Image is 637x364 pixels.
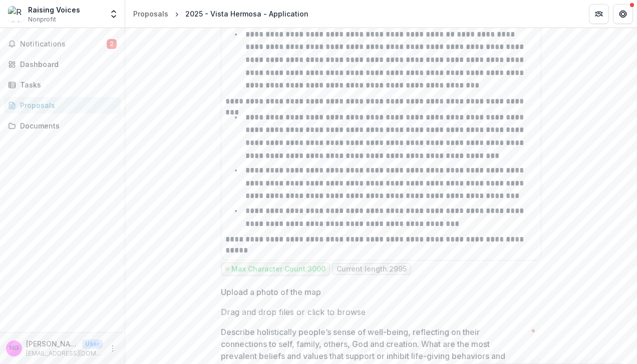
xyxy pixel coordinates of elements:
[4,117,121,134] a: Documents
[4,76,121,93] a: Tasks
[28,15,56,24] span: Nonprofit
[4,97,121,113] a: Proposals
[20,79,113,90] div: Tasks
[82,339,103,348] p: User
[221,306,366,318] p: Drag and drop files or
[10,345,19,351] div: Natsnet Ghebrebrhan
[221,286,321,298] p: Upload a photo of the map
[28,4,80,15] div: Raising Voices
[307,307,366,317] span: click to browse
[107,342,119,354] button: More
[613,4,633,24] button: Get Help
[20,59,113,69] div: Dashboard
[20,100,113,110] div: Proposals
[231,265,326,273] p: Max Character Count: 3000
[20,120,113,131] div: Documents
[4,36,121,52] button: Notifications2
[107,39,117,49] span: 2
[4,56,121,72] a: Dashboard
[20,40,107,48] span: Notifications
[26,349,103,358] p: [EMAIL_ADDRESS][DOMAIN_NAME]
[337,265,407,273] p: Current length: 2995
[129,6,312,21] nav: breadcrumb
[107,4,121,24] button: Open entity switcher
[185,8,308,19] div: 2025 - Vista Hermosa - Application
[129,6,172,21] a: Proposals
[133,8,168,19] div: Proposals
[589,4,609,24] button: Partners
[26,338,78,349] p: [PERSON_NAME]
[8,6,24,22] img: Raising Voices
